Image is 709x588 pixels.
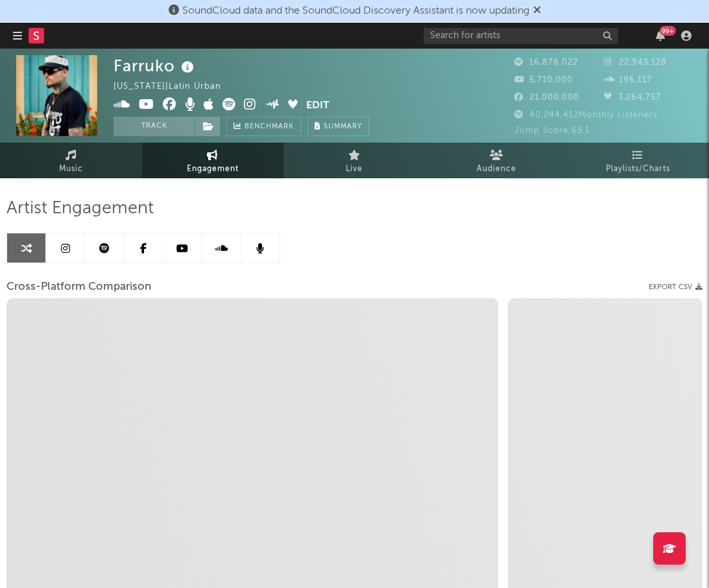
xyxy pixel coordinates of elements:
button: Edit [306,98,330,114]
span: 196,117 [604,76,652,84]
span: Engagement [187,161,239,177]
a: Engagement [142,143,284,178]
button: 99+ [656,30,665,41]
span: 21,000,000 [514,93,579,102]
span: Playlists/Charts [606,161,670,177]
span: 16,876,022 [514,58,578,67]
a: Playlists/Charts [567,143,709,178]
span: 22,945,128 [604,58,667,67]
span: Benchmark [245,119,294,135]
div: Farruko [114,55,197,76]
div: 99 + [660,26,676,36]
button: Summary [307,117,369,136]
button: Track [114,117,195,136]
span: Audience [477,161,516,177]
span: Cross-Platform Comparison [6,279,151,295]
span: 5,710,000 [514,76,573,84]
span: 40,244,412 Monthly Listeners [514,111,658,119]
a: Audience [426,143,568,178]
span: 3,264,757 [604,93,661,102]
span: Artist Engagement [6,201,154,217]
button: Export CSV [649,283,703,291]
span: Jump Score: 65.1 [514,126,590,135]
a: Benchmark [226,117,301,136]
span: Summary [324,123,362,130]
input: Search for artists [424,28,618,44]
div: [US_STATE] | Latin Urban [114,79,236,95]
span: Live [346,161,363,177]
span: Dismiss [533,6,541,16]
span: Music [59,161,83,177]
span: SoundCloud data and the SoundCloud Discovery Assistant is now updating [182,6,529,16]
a: Live [283,143,426,178]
